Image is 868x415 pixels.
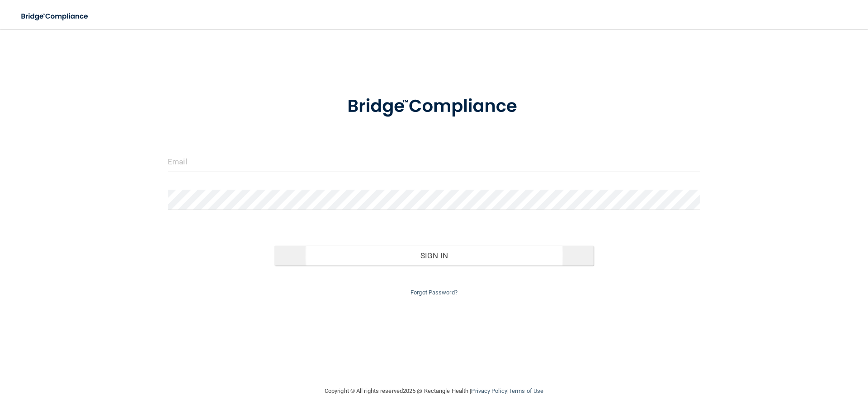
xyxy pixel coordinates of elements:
[274,246,594,266] button: Sign In
[269,377,599,406] div: Copyright © All rights reserved 2025 @ Rectangle Health | |
[329,83,539,130] img: bridge_compliance_login_screen.278c3ca4.svg
[509,387,543,394] a: Terms of Use
[410,289,458,296] a: Forgot Password?
[471,387,507,394] a: Privacy Policy
[14,7,97,26] img: bridge_compliance_login_screen.278c3ca4.svg
[712,351,857,387] iframe: Drift Widget Chat Controller
[168,152,700,172] input: Email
